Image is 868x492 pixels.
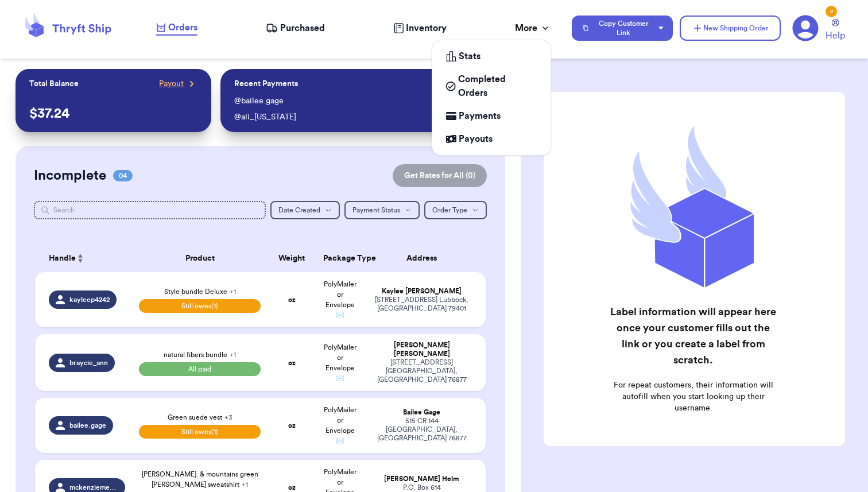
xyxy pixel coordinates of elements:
[34,201,266,219] input: Search
[69,421,106,430] span: bailee.gage
[113,170,133,181] span: 04
[164,288,236,295] span: Style bundle Deluxe
[139,362,261,376] span: All paid
[268,245,316,272] th: Weight
[792,15,819,41] a: 2
[34,166,106,185] h2: Incomplete
[139,299,261,313] span: Still owes (1)
[371,417,472,443] div: 515 CR 144 [GEOGRAPHIC_DATA] , [GEOGRAPHIC_DATA] 76877
[242,481,248,488] span: + 1
[324,344,356,382] span: PolyMailer or Envelope ✉️
[826,19,845,42] a: Help
[142,471,258,488] span: [PERSON_NAME]. & mountains green [PERSON_NAME] sweatshirt
[371,475,472,483] div: [PERSON_NAME] Helm
[288,359,296,366] strong: oz
[437,127,546,150] a: Payouts
[224,414,232,421] span: + 3
[352,207,400,214] span: Payment Status
[459,109,501,123] span: Payments
[371,341,472,358] div: [PERSON_NAME] [PERSON_NAME]
[234,111,460,123] div: @ ali_[US_STATE]
[437,68,546,104] a: Completed Orders
[139,425,261,439] span: Still owes (1)
[572,16,673,41] button: Copy Customer Link
[168,21,197,34] span: Orders
[29,104,197,123] p: $ 37.24
[230,351,236,358] span: + 1
[270,201,340,219] button: Date Created
[288,484,296,491] strong: oz
[76,251,85,265] button: Sort ascending
[288,296,296,303] strong: oz
[69,483,118,492] span: mckenziemerritthelm
[266,21,325,35] a: Purchased
[371,287,472,296] div: Kaylee [PERSON_NAME]
[406,21,447,35] span: Inventory
[826,6,837,17] div: 2
[234,78,298,90] p: Recent Payments
[371,408,472,417] div: Bailee Gage
[437,104,546,127] a: Payments
[69,358,108,367] span: braycie_ann
[393,21,447,35] a: Inventory
[49,253,76,265] span: Handle
[371,296,472,313] div: [STREET_ADDRESS] Lubbock , [GEOGRAPHIC_DATA] 79401
[609,304,777,368] h2: Label information will appear here once your customer fills out the link or you create a label fr...
[156,21,197,36] a: Orders
[609,379,777,414] p: For repeat customers, their information will autofill when you start looking up their username.
[424,201,487,219] button: Order Type
[324,406,356,444] span: PolyMailer or Envelope ✉️
[680,16,781,41] button: New Shipping Order
[393,164,487,187] button: Get Rates for All (0)
[69,295,110,304] span: kayleep4242
[164,351,236,358] span: natural fibers bundle
[278,207,320,214] span: Date Created
[159,78,184,90] span: Payout
[344,201,420,219] button: Payment Status
[437,45,546,68] a: Stats
[458,72,537,100] span: Completed Orders
[432,207,467,214] span: Order Type
[371,358,472,384] div: [STREET_ADDRESS] [GEOGRAPHIC_DATA] , [GEOGRAPHIC_DATA] 76877
[459,132,493,146] span: Payouts
[168,414,232,421] span: Green suede vest
[316,245,365,272] th: Package Type
[288,422,296,429] strong: oz
[234,95,460,107] div: @ bailee.gage
[132,245,268,272] th: Product
[826,29,845,42] span: Help
[159,78,197,90] a: Payout
[324,281,356,319] span: PolyMailer or Envelope ✉️
[365,245,486,272] th: Address
[280,21,325,35] span: Purchased
[515,21,551,35] div: More
[459,49,480,63] span: Stats
[230,288,236,295] span: + 1
[29,78,79,90] p: Total Balance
